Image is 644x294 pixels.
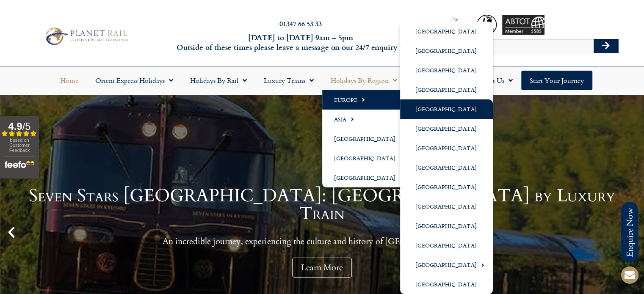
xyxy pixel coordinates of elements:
a: [GEOGRAPHIC_DATA] [400,216,493,236]
a: [GEOGRAPHIC_DATA] [400,138,493,158]
a: [GEOGRAPHIC_DATA] [400,119,493,138]
a: [GEOGRAPHIC_DATA] [400,41,493,60]
a: Europe [322,90,412,110]
a: [GEOGRAPHIC_DATA] [400,22,493,41]
a: 01347 66 53 33 [279,19,322,28]
h1: Seven Stars [GEOGRAPHIC_DATA]: [GEOGRAPHIC_DATA] by Luxury Train [21,187,623,223]
a: Orient Express Holidays [87,71,182,90]
a: [GEOGRAPHIC_DATA] [400,275,493,294]
a: [GEOGRAPHIC_DATA] [322,168,412,187]
a: Holidays by Region [322,71,406,90]
a: [GEOGRAPHIC_DATA] [400,236,493,255]
div: Previous slide [4,225,19,239]
a: [GEOGRAPHIC_DATA] [400,255,493,275]
ul: Europe [400,22,493,294]
a: Holidays by Rail [182,71,255,90]
a: [GEOGRAPHIC_DATA] [400,158,493,177]
h6: [DATE] to [DATE] 9am – 5pm Outside of these times please leave a message on our 24/7 enquiry serv... [174,33,427,52]
a: About Us [468,71,521,90]
a: [GEOGRAPHIC_DATA] [400,60,493,80]
a: Learn More [292,258,352,278]
img: Planet Rail Train Holidays Logo [42,25,130,47]
a: Asia [322,110,412,129]
a: Home [52,71,87,90]
button: Search [594,39,618,53]
a: [GEOGRAPHIC_DATA] [322,148,412,168]
a: Luxury Trains [255,71,322,90]
nav: Menu [4,71,640,90]
a: [GEOGRAPHIC_DATA] [400,197,493,216]
a: Start your Journey [521,71,592,90]
a: [GEOGRAPHIC_DATA] [322,129,412,148]
a: [GEOGRAPHIC_DATA] [400,80,493,99]
a: [GEOGRAPHIC_DATA] [400,177,493,197]
a: [GEOGRAPHIC_DATA] [400,99,493,119]
p: An incredible journey, experiencing the culture and history of [GEOGRAPHIC_DATA]. [21,236,623,247]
